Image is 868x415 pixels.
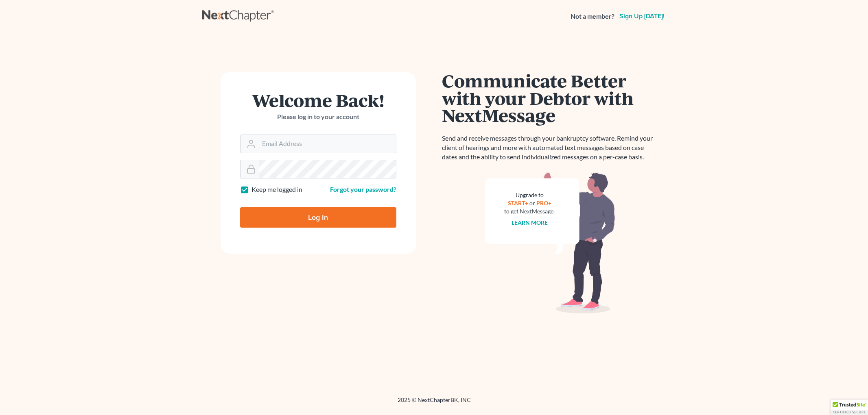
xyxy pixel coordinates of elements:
[618,13,666,20] a: Sign up [DATE]!
[508,200,528,206] a: START+
[240,207,396,228] input: Log In
[259,135,396,153] input: Email Address
[571,12,614,21] strong: Not a member?
[485,172,615,314] img: nextmessage_bg-59042aed3d76b12b5cd301f8e5b87938c9018125f34e5fa2b7a6b67550977c72.svg
[442,72,658,124] h1: Communicate Better with your Debtor with NextMessage
[240,91,396,109] h1: Welcome Back!
[831,400,868,415] div: TrustedSite Certified
[512,219,548,226] a: Learn more
[505,191,555,199] div: Upgrade to
[505,207,555,215] div: to get NextMessage.
[240,112,396,122] p: Please log in to your account
[442,134,658,162] p: Send and receive messages through your bankruptcy software. Remind your client of hearings and mo...
[202,396,666,411] div: 2025 © NextChapterBK, INC
[330,185,396,193] a: Forgot your password?
[529,200,535,206] span: or
[536,200,551,206] a: PRO+
[251,185,302,194] label: Keep me logged in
